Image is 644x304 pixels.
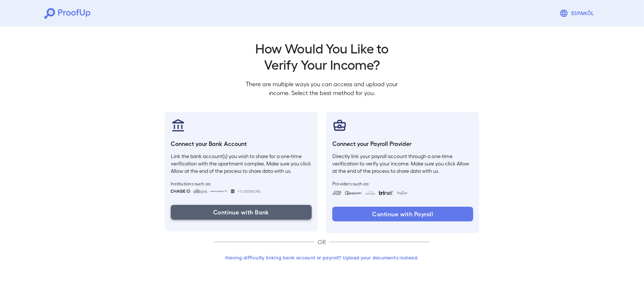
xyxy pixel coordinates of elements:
p: Directly link your payroll account through a one-time verification to verify your income. Make su... [332,153,473,175]
p: OR [315,238,329,247]
img: paycom.svg [344,191,362,195]
h2: How Would You Like to Verify Your Income? [240,40,404,72]
img: bankOfAmerica.svg [210,189,228,193]
h6: Connect your Payroll Provider [332,139,473,148]
img: citibank.svg [193,189,207,193]
img: chase.svg [171,189,190,193]
img: payrollProvider.svg [332,118,347,133]
button: Continue with Bank [171,205,312,220]
span: +11,000 More [238,188,260,194]
img: workday.svg [365,191,376,195]
span: Providers such as: [332,181,473,186]
img: paycon.svg [397,191,408,195]
p: There are multiple ways you can access and upload your income. Select the best method for you. [240,80,404,97]
button: Continue with Payroll [332,207,473,221]
img: adp.svg [332,191,342,195]
span: Institutions such as: [171,181,312,186]
button: Espanõl [557,6,600,21]
h6: Connect your Bank Account [171,139,312,148]
img: wellsfargo.svg [231,189,235,193]
p: Link the bank account(s) you wish to share for a one-time verification with the apartment complex... [171,153,312,175]
button: Having difficulty linking bank account or payroll? Upload your documents instead. [214,251,430,264]
img: bankAccount.svg [171,118,186,133]
img: trinet.svg [379,191,394,195]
